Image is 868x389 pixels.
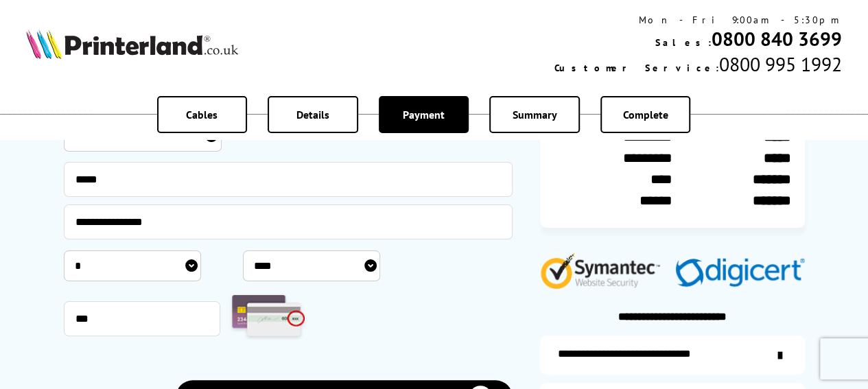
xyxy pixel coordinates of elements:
[712,26,842,51] a: 0800 840 3699
[719,51,842,77] span: 0800 995 1992
[296,108,329,121] span: Details
[554,62,719,74] span: Customer Service:
[513,108,557,121] span: Summary
[26,29,238,59] img: Printerland Logo
[655,36,712,49] span: Sales:
[623,108,668,121] span: Complete
[403,108,445,121] span: Payment
[554,14,842,26] div: Mon - Fri 9:00am - 5:30pm
[186,108,218,121] span: Cables
[540,335,805,375] a: additional-ink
